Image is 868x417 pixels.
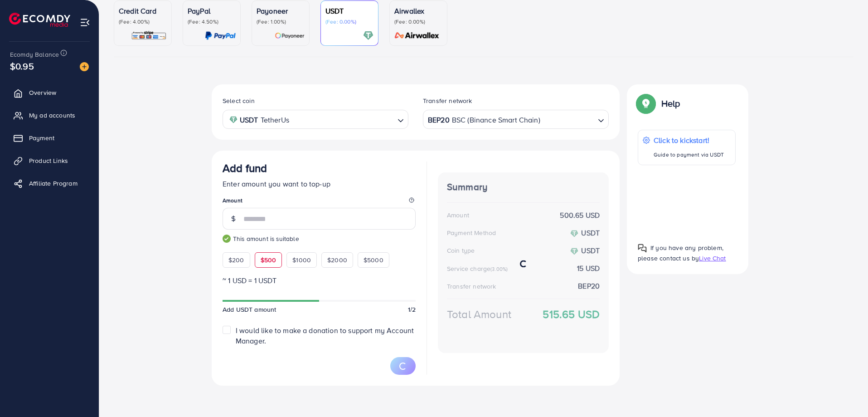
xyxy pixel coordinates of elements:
[423,96,472,105] label: Transfer network
[80,17,90,28] img: menu
[188,5,236,16] p: PayPal
[654,149,724,160] p: Guide to payment via USDT
[392,30,442,41] img: card
[654,135,724,146] p: Click to kickstart!
[223,196,416,208] legend: Amount
[364,255,383,265] span: $5000
[9,13,70,27] img: logo
[240,113,258,127] strong: USDT
[325,18,373,25] p: (Fee: 0.00%)
[10,50,59,59] span: Ecomdy Balance
[236,325,414,346] span: I would like to make a donation to support my Account Manager.
[257,5,305,16] p: Payoneer
[292,113,394,127] input: Search for option
[661,98,680,109] p: Help
[223,178,416,189] p: Enter amount you want to top-up
[275,30,305,41] img: card
[223,275,416,286] p: ~ 1 USD = 1 USDT
[119,18,167,25] p: (Fee: 4.00%)
[7,106,92,124] a: My ad accounts
[80,62,89,71] img: image
[428,113,450,127] strong: BEP20
[29,111,75,120] span: My ad accounts
[7,129,92,147] a: Payment
[829,376,861,410] iframe: Chat
[394,18,442,25] p: (Fee: 0.00%)
[223,234,416,243] small: This amount is suitable
[699,254,726,263] span: Live Chat
[205,30,236,41] img: card
[223,235,231,243] img: guide
[7,83,92,102] a: Overview
[223,305,276,314] span: Add USDT amount
[638,243,723,263] span: If you have any problem, please contact us by
[408,305,416,314] span: 1/2
[363,30,373,41] img: card
[188,18,236,25] p: (Fee: 4.50%)
[261,255,276,265] span: $500
[29,179,78,188] span: Affiliate Program
[119,5,167,16] p: Credit Card
[29,156,68,165] span: Product Links
[394,5,442,16] p: Airwallex
[7,174,92,192] a: Affiliate Program
[29,88,56,97] span: Overview
[29,133,54,142] span: Payment
[228,255,244,265] span: $200
[229,116,238,124] img: coin
[423,110,609,128] div: Search for option
[452,113,540,127] span: BSC (Binance Smart Chain)
[638,244,647,253] img: Popup guide
[257,18,305,25] p: (Fee: 1.00%)
[10,59,34,73] span: $0.95
[223,162,267,175] h3: Add fund
[261,113,289,127] span: TetherUs
[325,5,373,16] p: USDT
[327,255,347,265] span: $2000
[541,113,594,127] input: Search for option
[131,30,167,41] img: card
[223,96,255,105] label: Select coin
[7,152,92,170] a: Product Links
[292,255,311,265] span: $1000
[223,110,408,128] div: Search for option
[638,95,654,112] img: Popup guide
